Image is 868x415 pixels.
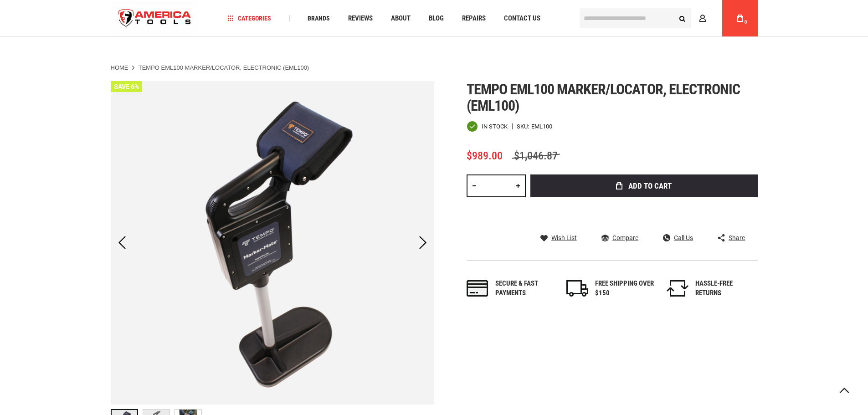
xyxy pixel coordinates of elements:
span: Tempo eml100 marker/locator, electronic (eml100) [467,81,740,114]
span: Repairs [462,15,486,22]
span: Categories [227,15,271,21]
span: Call Us [674,235,693,241]
div: Secure & fast payments [495,279,555,298]
a: Blog [425,12,448,25]
a: Contact Us [500,12,544,25]
a: About [387,12,415,25]
span: 0 [745,20,747,25]
a: Compare [601,234,638,242]
span: Brands [308,15,330,21]
img: payments [467,280,488,297]
span: $1,046.87 [512,149,560,162]
span: Wish List [551,235,577,241]
button: Search [674,10,691,27]
strong: TEMPO EML100 MARKER/LOCATOR, ELECTRONIC (EML100) [139,64,309,71]
img: America Tools [111,1,199,36]
a: Home [111,64,128,72]
div: HASSLE-FREE RETURNS [695,279,755,298]
div: Next [411,81,434,405]
div: EML100 [531,123,552,129]
span: Contact Us [504,15,540,22]
span: $989.00 [467,149,503,162]
div: Previous [111,81,134,405]
span: About [391,15,411,22]
strong: SKU [517,123,531,129]
img: returns [667,280,688,297]
a: Brands [303,12,334,25]
img: TEMPO EML100 MARKER/LOCATOR, ELECTRONIC (EML100) [111,81,434,405]
img: shipping [566,280,588,297]
span: Blog [429,15,444,22]
span: Reviews [348,15,373,22]
a: Categories [223,12,275,25]
span: Share [729,235,745,241]
a: store logo [111,1,199,36]
span: Add to Cart [628,182,672,190]
a: Wish List [540,234,577,242]
span: Compare [612,235,638,241]
div: Availability [467,121,508,132]
div: FREE SHIPPING OVER $150 [595,279,654,298]
button: Add to Cart [530,174,758,197]
a: Repairs [458,12,490,25]
a: Call Us [663,234,693,242]
a: Reviews [344,12,377,25]
span: In stock [482,123,508,129]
